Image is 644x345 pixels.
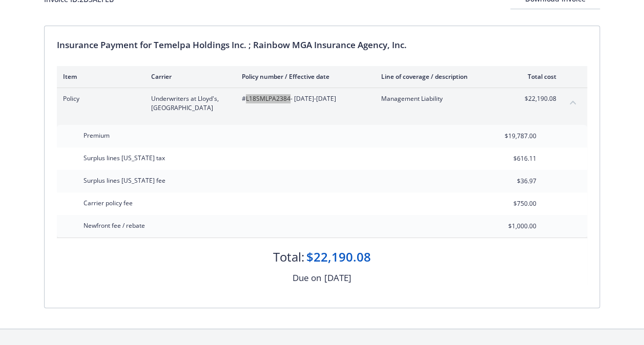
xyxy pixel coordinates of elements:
[84,154,165,162] span: Surplus lines [US_STATE] tax
[476,219,543,234] input: 0.00
[151,94,225,113] span: Underwriters at Lloyd's, [GEOGRAPHIC_DATA]
[306,248,371,266] div: $22,190.08
[476,174,543,189] input: 0.00
[63,94,135,103] span: Policy
[84,131,110,140] span: Premium
[476,151,543,166] input: 0.00
[84,199,133,207] span: Carrier policy fee
[151,72,225,81] div: Carrier
[476,128,543,144] input: 0.00
[57,88,587,119] div: PolicyUnderwriters at Lloyd's, [GEOGRAPHIC_DATA]#L18SMLPA2384- [DATE]-[DATE]Management Liability$...
[565,94,581,111] button: collapse content
[84,176,165,185] span: Surplus lines [US_STATE] fee
[242,94,365,103] span: #L18SMLPA2384 - [DATE]-[DATE]
[381,72,502,81] div: Line of coverage / description
[518,72,556,81] div: Total cost
[381,94,502,103] span: Management Liability
[63,72,135,81] div: Item
[273,248,304,266] div: Total:
[57,38,587,52] div: Insurance Payment for Temelpa Holdings Inc. ; Rainbow MGA Insurance Agency, Inc.
[293,271,321,285] div: Due on
[84,221,145,230] span: Newfront fee / rebate
[518,94,556,103] span: $22,190.08
[476,196,543,211] input: 0.00
[242,72,365,81] div: Policy number / Effective date
[324,271,351,285] div: [DATE]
